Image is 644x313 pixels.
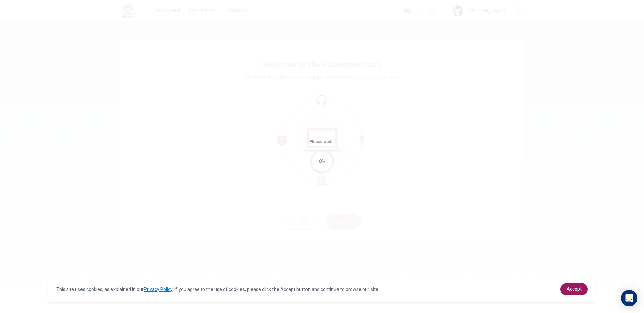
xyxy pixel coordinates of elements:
[560,283,588,295] a: dismiss cookie message
[144,287,172,292] a: Privacy Policy
[48,276,595,302] div: cookieconsent
[621,290,637,306] div: Open Intercom Messenger
[319,158,325,165] div: 0%
[309,139,335,144] span: Please wait...
[567,286,582,292] span: Accept
[56,287,379,292] span: This site uses cookies, as explained in our . If you agree to the use of cookies, please click th...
